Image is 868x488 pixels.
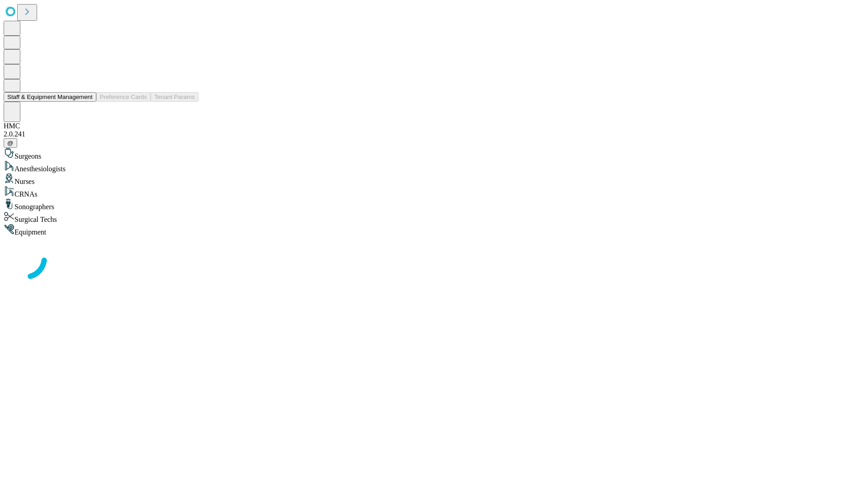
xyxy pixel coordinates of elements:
[96,92,151,102] button: Preference Cards
[151,92,198,102] button: Tenant Params
[7,140,14,146] span: @
[4,224,864,236] div: Equipment
[4,138,17,148] button: @
[4,148,864,160] div: Surgeons
[4,92,96,102] button: Staff & Equipment Management
[4,160,864,173] div: Anesthesiologists
[4,130,864,138] div: 2.0.241
[4,198,864,211] div: Sonographers
[4,122,864,130] div: HMC
[4,186,864,198] div: CRNAs
[4,211,864,224] div: Surgical Techs
[4,173,864,186] div: Nurses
